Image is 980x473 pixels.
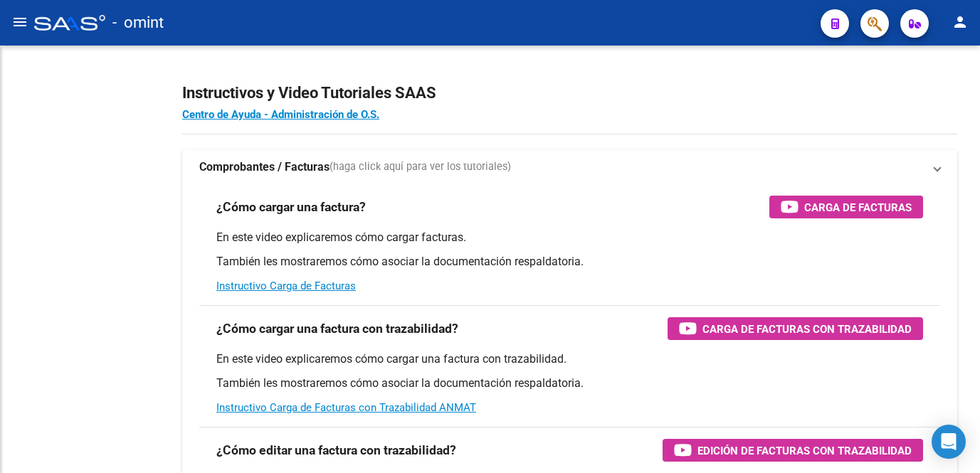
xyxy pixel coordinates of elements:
[702,320,912,338] span: Carga de Facturas con Trazabilidad
[668,317,923,340] button: Carga de Facturas con Trazabilidad
[11,14,28,31] mat-icon: menu
[804,198,912,216] span: Carga de Facturas
[663,439,923,462] button: Edición de Facturas con Trazabilidad
[182,108,379,121] a: Centro de Ayuda - Administración de O.S.
[330,159,511,175] span: (haga click aquí para ver los tutoriales)
[112,7,164,38] span: - omint
[216,401,476,414] a: Instructivo Carga de Facturas con Trazabilidad ANMAT
[216,197,366,217] h3: ¿Cómo cargar una factura?
[216,319,458,339] h3: ¿Cómo cargar una factura con trazabilidad?
[216,351,923,367] p: En este video explicaremos cómo cargar una factura con trazabilidad.
[199,159,330,175] strong: Comprobantes / Facturas
[769,196,923,218] button: Carga de Facturas
[216,280,356,292] a: Instructivo Carga de Facturas
[216,230,923,245] p: En este video explicaremos cómo cargar facturas.
[952,14,969,31] mat-icon: person
[932,425,966,459] div: Open Intercom Messenger
[216,440,456,460] h3: ¿Cómo editar una factura con trazabilidad?
[216,376,923,391] p: También les mostraremos cómo asociar la documentación respaldatoria.
[182,150,957,184] mat-expansion-panel-header: Comprobantes / Facturas(haga click aquí para ver los tutoriales)
[216,254,923,270] p: También les mostraremos cómo asociar la documentación respaldatoria.
[182,80,957,107] h2: Instructivos y Video Tutoriales SAAS
[697,442,912,459] span: Edición de Facturas con Trazabilidad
